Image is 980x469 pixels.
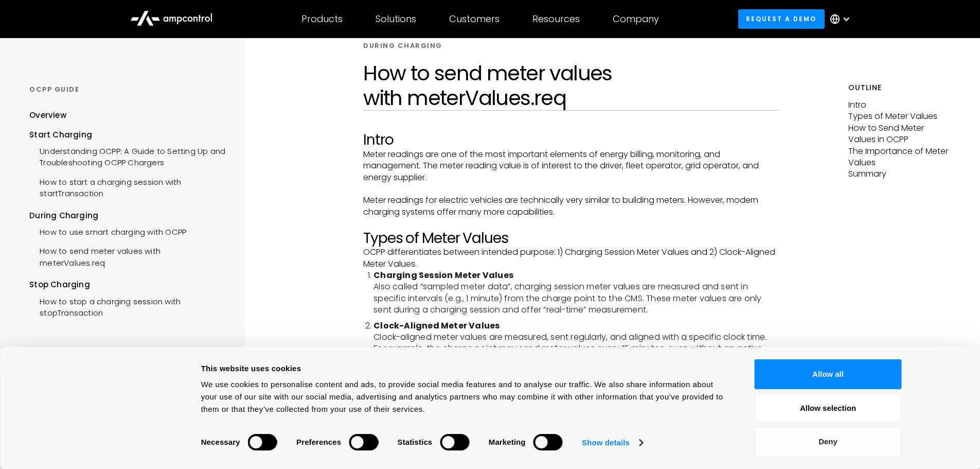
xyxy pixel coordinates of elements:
[363,230,779,247] h2: Types of Meter Values
[363,183,779,195] p: ‍
[449,13,500,25] div: Customers
[29,221,186,240] a: How to use smart charging with OCPP
[201,378,732,415] div: We use cookies to personalise content and ads, to provide social media features and to analyse ou...
[489,438,526,446] strong: Marketing
[848,168,951,180] p: Summary
[376,13,416,25] div: Solutions
[29,291,225,322] a: How to stop a charging session with stopTransaction
[532,13,580,25] div: Resources
[613,13,659,25] div: Company
[363,41,442,50] div: DURING CHARGING
[29,85,225,94] div: OCPP GUIDE
[755,427,902,457] button: Deny
[363,61,779,110] h1: How to send meter values with meterValues.req
[29,240,225,271] a: How to send meter values with meterValues.req
[848,99,951,111] p: Intro
[848,146,951,169] p: The Importance of Meter Values
[373,270,779,316] li: Also called “sampled meter data”, charging session meter values are measured and sent in specific...
[29,110,66,121] div: Overview
[29,171,225,202] a: How to start a charging session with startTransaction
[755,393,902,423] button: Allow selection
[363,131,779,149] h2: Intro
[363,247,779,270] p: OCPP differentiates between intended purpose: 1) Charging Session Meter Values and 2) Clock-Align...
[363,218,779,229] p: ‍
[373,320,779,378] li: Clock-aligned meter values are measured, sent regularly, and aligned with a specific clock time. ...
[29,141,225,171] a: Understanding OCPP: A Guide to Setting Up and Troubleshooting OCPP Chargers
[363,195,779,218] p: Meter readings for electric vehicles are technically very similar to building meters. However, mo...
[29,279,225,290] div: Stop Charging
[29,129,225,141] div: Start Charging
[848,82,951,93] h5: Outline
[296,438,341,446] strong: Preferences
[363,149,779,183] p: Meter readings are one of the most important elements of energy billing, monitoring, and manageme...
[373,269,513,281] strong: Charging Session Meter Values
[398,438,433,446] strong: Statistics
[373,320,500,332] strong: Clock-Aligned Meter Values
[848,123,951,146] p: How to Send Meter Values in OCPP
[301,13,343,25] div: Products
[848,111,951,122] p: Types of Meter Values
[738,9,825,28] a: Request a demo
[201,429,201,430] legend: Consent Selection
[755,359,902,389] button: Allow all
[582,435,643,450] a: Show details
[29,210,225,221] div: During Charging
[201,362,732,375] div: This website uses cookies
[29,110,66,129] a: Overview
[201,438,240,446] strong: Necessary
